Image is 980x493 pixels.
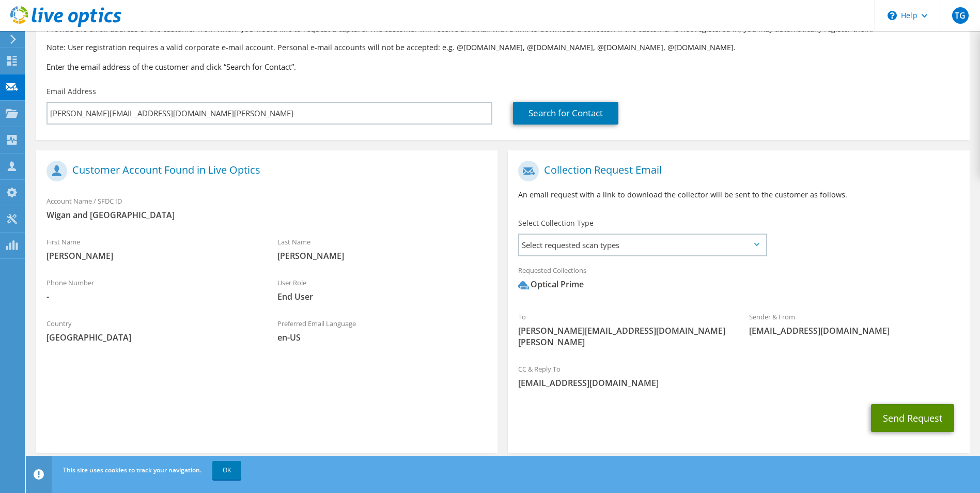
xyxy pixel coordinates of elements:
span: End User [277,291,488,302]
div: Requested Collections [508,259,969,301]
span: en-US [277,332,488,343]
span: - [46,291,257,302]
div: User Role [267,272,498,307]
h3: Enter the email address of the customer and click “Search for Contact”. [46,61,959,72]
div: Phone Number [36,272,267,307]
span: [PERSON_NAME] [46,250,257,261]
span: TG [952,7,969,24]
div: CC & Reply To [508,358,969,394]
h1: Collection Request Email [518,161,954,181]
h1: Customer Account Found in Live Optics [46,161,482,181]
div: Last Name [267,231,498,267]
span: Select requested scan types [519,235,765,255]
p: An email request with a link to download the collector will be sent to the customer as follows. [518,189,959,201]
svg: \n [888,11,897,20]
span: [PERSON_NAME][EMAIL_ADDRESS][DOMAIN_NAME][PERSON_NAME] [518,325,728,348]
span: [GEOGRAPHIC_DATA] [46,332,257,343]
span: This site uses cookies to track your navigation. [63,466,201,474]
label: Email Address [46,86,96,97]
label: Select Collection Type [518,218,594,228]
div: Sender & From [739,306,970,342]
span: [PERSON_NAME] [277,250,488,261]
div: Preferred Email Language [267,313,498,348]
a: Search for Contact [513,102,618,125]
span: Wigan and [GEOGRAPHIC_DATA] [46,209,487,221]
div: First Name [36,231,267,267]
span: [EMAIL_ADDRESS][DOMAIN_NAME] [749,325,959,336]
button: Send Request [871,404,954,432]
span: [EMAIL_ADDRESS][DOMAIN_NAME] [518,377,959,389]
p: Note: User registration requires a valid corporate e-mail account. Personal e-mail accounts will ... [46,42,959,53]
div: Optical Prime [518,279,584,290]
div: To [508,306,739,353]
div: Country [36,313,267,348]
a: OK [212,461,241,480]
div: Account Name / SFDC ID [36,190,497,226]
